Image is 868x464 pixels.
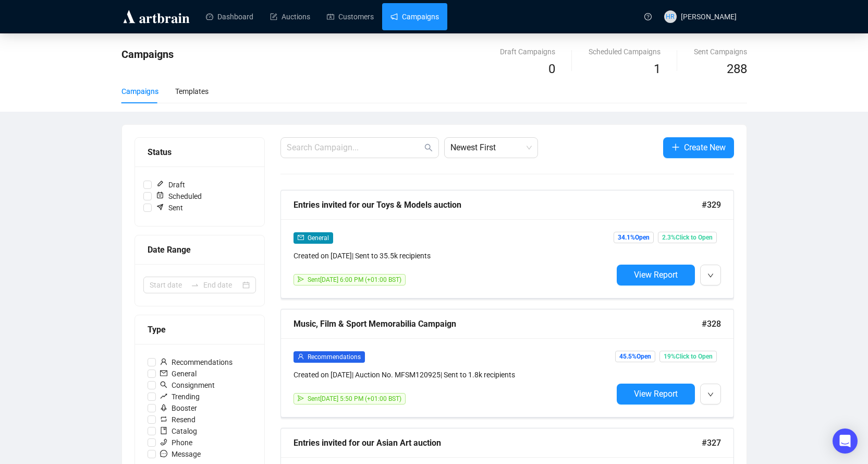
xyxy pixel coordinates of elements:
[294,317,702,330] div: Music, Film & Sport Memorabilia Campaign
[156,402,201,414] span: Booster
[663,137,734,158] button: Create New
[424,144,433,152] span: search
[654,62,661,76] span: 1
[681,13,737,21] span: [PERSON_NAME]
[156,379,219,391] span: Consignment
[294,250,613,261] div: Created on [DATE] | Sent to 35.5k recipients
[160,381,167,388] span: search
[634,270,678,280] span: View Report
[191,281,199,289] span: to
[160,404,167,411] span: rocket
[450,138,532,158] span: Newest First
[617,384,695,404] button: View Report
[121,86,158,97] div: Campaigns
[160,415,167,423] span: retweet
[156,356,237,368] span: Recommendations
[294,369,613,380] div: Created on [DATE] | Auction No. MFSM120925 | Sent to 1.8k recipients
[160,370,167,377] span: mail
[160,438,167,446] span: phone
[298,276,304,282] span: send
[191,281,199,289] span: swap-right
[298,234,304,241] span: mail
[160,392,167,400] span: rise
[615,351,655,362] span: 45.5% Open
[148,323,252,336] div: Type
[156,425,201,437] span: Catalog
[160,427,167,434] span: book
[694,46,747,57] div: Sent Campaigns
[390,3,439,30] a: Campaigns
[702,198,721,211] span: #329
[160,450,167,457] span: message
[634,389,678,399] span: View Report
[684,141,726,154] span: Create New
[298,395,304,401] span: send
[308,234,329,242] span: General
[203,279,240,291] input: End date
[707,391,714,398] span: down
[270,3,310,30] a: Auctions
[121,8,191,25] img: logo
[833,429,858,454] div: Open Intercom Messenger
[702,317,721,330] span: #328
[308,353,361,361] span: Recommendations
[548,62,555,76] span: 0
[121,48,174,61] span: Campaigns
[644,13,652,20] span: question-circle
[308,395,401,402] span: Sent [DATE] 5:50 PM (+01:00 BST)
[727,62,747,76] span: 288
[287,141,422,154] input: Search Campaign...
[614,232,654,243] span: 34.1% Open
[148,243,252,256] div: Date Range
[175,86,209,97] div: Templates
[156,414,200,425] span: Resend
[658,232,717,243] span: 2.3% Click to Open
[152,202,187,213] span: Sent
[500,46,555,57] div: Draft Campaigns
[156,368,201,379] span: General
[702,436,721,449] span: #327
[150,279,187,291] input: Start date
[308,276,401,283] span: Sent [DATE] 6:00 PM (+01:00 BST)
[156,437,197,448] span: Phone
[152,191,206,202] span: Scheduled
[280,190,734,299] a: Entries invited for our Toys & Models auction#329mailGeneralCreated on [DATE]| Sent to 35.5k reci...
[160,358,167,365] span: user
[148,146,252,159] div: Status
[206,3,253,30] a: Dashboard
[666,11,675,22] span: HR
[280,309,734,418] a: Music, Film & Sport Memorabilia Campaign#328userRecommendationsCreated on [DATE]| Auction No. MFS...
[294,198,702,211] div: Entries invited for our Toys & Models auction
[156,391,204,402] span: Trending
[707,272,714,279] span: down
[617,265,695,285] button: View Report
[294,436,702,449] div: Entries invited for our Asian Art auction
[659,351,717,362] span: 19% Click to Open
[298,353,304,360] span: user
[327,3,374,30] a: Customers
[156,448,205,460] span: Message
[152,179,189,191] span: Draft
[589,46,661,57] div: Scheduled Campaigns
[671,143,680,151] span: plus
